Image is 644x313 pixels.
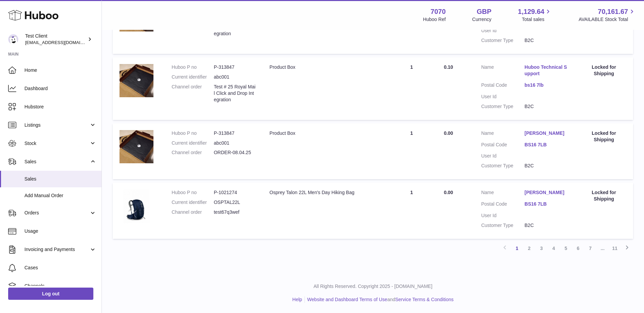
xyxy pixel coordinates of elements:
dd: abc001 [214,74,256,80]
div: Product Box [270,130,380,137]
dt: Current identifier [172,199,214,206]
td: 1 [386,123,437,180]
span: Hubstore [24,104,96,110]
dt: Postal Code [481,201,525,209]
span: 0.00 [444,190,453,195]
dd: B2C [525,163,568,169]
td: 1 [386,57,437,120]
a: Log out [8,288,93,300]
dt: Current identifier [172,74,214,80]
div: Osprey Talon 22L Men's Day Hiking Bag [270,189,380,196]
dt: User Id [481,27,525,34]
a: 2 [523,242,535,254]
a: BS16 7LB [525,142,568,148]
span: 0.10 [444,64,453,70]
span: Sales [24,176,96,182]
div: Test Client [25,33,86,46]
dd: P-313847 [214,130,256,137]
span: ... [596,242,609,254]
span: AVAILABLE Stock Total [578,16,636,23]
a: 70,161.67 AVAILABLE Stock Total [578,7,636,23]
a: 1,129.64 Total sales [518,7,552,23]
dt: Channel order [172,84,214,103]
span: Total sales [522,16,552,23]
a: 1 [511,242,523,254]
span: Add Manual Order [24,192,96,199]
strong: 7070 [430,7,446,16]
span: Channels [24,283,96,289]
a: Huboo Technical Support [525,64,568,77]
dd: P-1021274 [214,189,256,196]
span: [EMAIL_ADDRESS][DOMAIN_NAME] [25,40,100,45]
img: 70701730305952.jpg [119,64,153,97]
a: 3 [535,242,548,254]
dd: B2C [525,103,568,110]
dt: Current identifier [172,140,214,146]
dd: Test # 25 Royal Mail Click and Drop Integration [214,84,256,103]
dt: Postal Code [481,82,525,90]
dt: User Id [481,212,525,219]
span: Usage [24,228,96,234]
a: Help [292,297,302,302]
dd: ORDER-08.04.25 [214,149,256,156]
span: Dashboard [24,85,96,92]
dd: test67q3wef [214,209,256,215]
dt: Name [481,64,525,79]
a: Website and Dashboard Terms of Use [307,297,387,302]
strong: GBP [477,7,491,16]
span: Cases [24,265,96,271]
dt: Huboo P no [172,64,214,70]
dd: OSPTAL22L [214,199,256,206]
div: Product Box [270,64,380,70]
dt: Channel order [172,209,214,215]
a: BS16 7LB [525,201,568,207]
a: Service Terms & Conditions [395,297,454,302]
a: 4 [548,242,560,254]
img: 70701730305952.jpg [119,130,153,163]
a: [PERSON_NAME] [525,130,568,137]
div: Locked for Shipping [582,130,626,143]
span: 0.00 [444,130,453,136]
a: bs16 7lb [525,82,568,88]
dd: B2C [525,37,568,44]
dt: Customer Type [481,37,525,44]
span: 1,129.64 [518,7,545,16]
img: 1732094818.jpg [119,189,153,223]
dt: Postal Code [481,142,525,150]
dt: Customer Type [481,103,525,110]
a: 11 [609,242,621,254]
dt: User Id [481,93,525,100]
a: [PERSON_NAME] [525,189,568,196]
span: Orders [24,210,89,216]
a: 5 [560,242,572,254]
div: Currency [472,16,492,23]
span: Home [24,67,96,74]
li: and [305,296,454,303]
dd: abc001 [214,140,256,146]
a: 6 [572,242,584,254]
p: All Rights Reserved. Copyright 2025 - [DOMAIN_NAME] [107,283,639,290]
span: Invoicing and Payments [24,246,89,253]
dt: Huboo P no [172,130,214,137]
dt: Huboo P no [172,189,214,196]
td: 1 [386,183,437,239]
span: 70,161.67 [598,7,628,16]
div: Huboo Ref [423,16,446,23]
dd: B2C [525,222,568,229]
span: Sales [24,159,89,165]
dt: Customer Type [481,222,525,229]
dt: Customer Type [481,163,525,169]
dt: User Id [481,153,525,159]
dt: Channel order [172,149,214,156]
a: 7 [584,242,596,254]
span: Stock [24,140,89,147]
img: QATestClientTwo@hubboo.co.uk [8,34,18,44]
dt: Name [481,189,525,197]
div: Locked for Shipping [582,189,626,202]
div: Locked for Shipping [582,64,626,77]
dt: Name [481,130,525,138]
dd: P-313847 [214,64,256,70]
span: Listings [24,122,89,128]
